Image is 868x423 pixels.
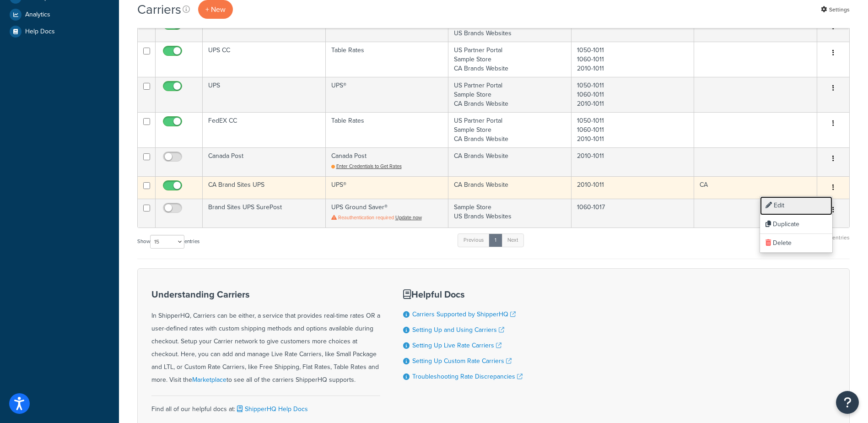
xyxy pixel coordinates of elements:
[203,112,326,147] td: FedEX CC
[412,356,512,366] a: Setting Up Custom Rate Carriers
[458,233,490,247] a: Previous
[694,16,817,42] td: US
[571,42,695,77] td: 1050-1011 1060-1011 2010-1011
[412,325,504,335] a: Setting Up and Using Carriers
[571,199,695,228] td: 1060-1017
[151,289,380,386] div: In ShipperHQ, Carriers can be either, a service that provides real-time rates OR a user-defined r...
[7,23,112,40] a: Help Docs
[571,147,695,176] td: 2010-1011
[203,147,326,176] td: Canada Post
[338,214,394,221] span: Reauthentication required
[137,0,181,18] h1: Carriers
[336,163,402,170] span: Enter Credentials to Get Rates
[395,214,422,221] a: Update now
[571,112,695,147] td: 1050-1011 1060-1011 2010-1011
[326,16,449,42] td: UPS®
[203,42,326,77] td: UPS CC
[150,235,184,249] select: Showentries
[448,16,571,42] td: Sample Store US Brands Websites
[326,42,449,77] td: Table Rates
[448,176,571,199] td: CA Brands Website
[489,233,502,247] a: 1
[448,42,571,77] td: US Partner Portal Sample Store CA Brands Website
[571,176,695,199] td: 2010-1011
[25,11,50,19] span: Analytics
[448,199,571,228] td: Sample Store US Brands Websites
[235,404,308,414] a: ShipperHQ Help Docs
[203,16,326,42] td: US Brand Sites UPS
[821,3,850,16] a: Settings
[760,215,832,234] a: Duplicate
[326,147,449,176] td: Canada Post
[760,234,832,253] a: Delete
[326,199,449,228] td: UPS Ground Saver®
[137,235,199,249] label: Show entries
[151,396,380,416] div: Find all of our helpful docs at:
[760,196,832,215] a: Edit
[7,6,112,23] a: Analytics
[203,199,326,228] td: Brand Sites UPS SurePost
[448,112,571,147] td: US Partner Portal Sample Store CA Brands Website
[203,77,326,112] td: UPS
[694,176,817,199] td: CA
[571,77,695,112] td: 1050-1011 1060-1011 2010-1011
[326,77,449,112] td: UPS®
[403,289,523,299] h3: Helpful Docs
[412,309,516,319] a: Carriers Supported by ShipperHQ
[412,372,523,381] a: Troubleshooting Rate Discrepancies
[326,112,449,147] td: Table Rates
[326,176,449,199] td: UPS®
[836,391,859,414] button: Open Resource Center
[331,163,402,170] a: Enter Credentials to Get Rates
[501,233,524,247] a: Next
[203,176,326,199] td: CA Brand Sites UPS
[412,341,501,350] a: Setting Up Live Rate Carriers
[448,147,571,176] td: CA Brands Website
[25,28,55,36] span: Help Docs
[448,77,571,112] td: US Partner Portal Sample Store CA Brands Website
[571,16,695,42] td: 1060-1017
[192,375,226,385] a: Marketplace
[151,289,380,299] h3: Understanding Carriers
